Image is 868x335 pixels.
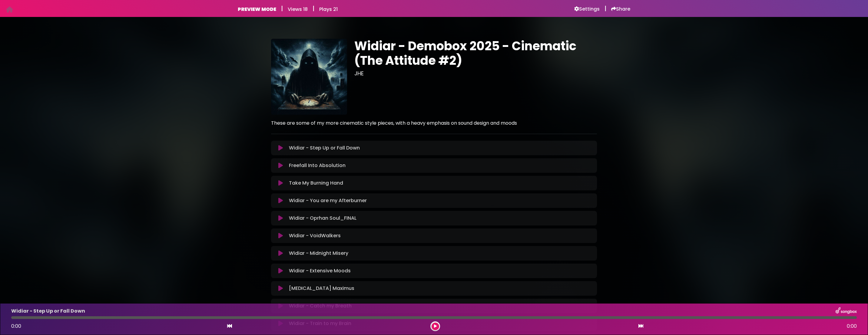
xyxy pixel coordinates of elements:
[836,307,857,315] img: songbox-logo-white.png
[289,250,348,257] p: Widiar - Midnight Misery
[847,323,857,330] span: 0:00
[289,215,356,222] p: Widiar - Oprhan Soul_FINAL
[354,70,597,77] h3: JHE
[289,162,346,169] p: Freefall Into Absolution
[289,232,341,239] p: Widiar - VoidWalkers
[238,6,276,12] h6: PREVIEW MODE
[271,39,347,115] img: UeM72ST9qkAYZYo7ihwN
[289,197,367,204] p: Widiar - You are my Afterburner
[288,6,308,12] h6: Views 18
[574,6,600,12] a: Settings
[289,302,352,310] p: Widiar - Catch my Breath
[611,6,630,12] a: Share
[289,179,343,187] p: Take My Burning Hand
[354,39,597,68] h1: Widiar - Demobox 2025 - Cinematic (The Attitude #2)
[271,120,517,126] strong: These are some of my more cinematic style pieces, with a heavy emphasis on sound design and moods
[319,6,338,12] h6: Plays 21
[605,5,606,12] h5: |
[313,5,314,12] h5: |
[281,5,283,12] h5: |
[289,144,360,152] p: Widiar - Step Up or Fall Down
[11,307,85,315] p: Widiar - Step Up or Fall Down
[289,285,354,292] p: [MEDICAL_DATA] Maximus
[11,323,21,330] span: 0:00
[289,267,351,274] p: Widiar - Extensive Moods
